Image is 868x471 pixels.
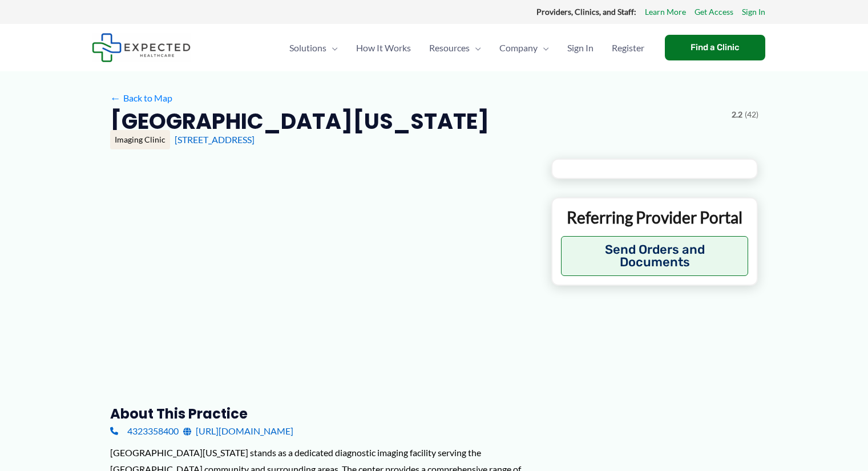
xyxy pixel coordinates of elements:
[538,28,549,68] span: Menu Toggle
[326,28,338,68] span: Menu Toggle
[536,7,636,17] strong: Providers, Clinics, and Staff:
[732,107,742,122] span: 2.2
[742,5,765,19] a: Sign In
[665,35,765,60] a: Find a Clinic
[695,5,733,19] a: Get Access
[347,28,420,68] a: How It Works
[429,28,470,68] span: Resources
[356,28,411,68] span: How It Works
[175,134,255,145] a: [STREET_ADDRESS]
[612,28,644,68] span: Register
[110,107,489,135] h2: [GEOGRAPHIC_DATA][US_STATE]
[183,423,293,440] a: [URL][DOMAIN_NAME]
[490,28,558,68] a: CompanyMenu Toggle
[745,107,758,122] span: (42)
[558,28,603,68] a: Sign In
[110,90,172,107] a: ←Back to Map
[499,28,538,68] span: Company
[110,405,533,423] h3: About this practice
[92,33,191,62] img: Expected Healthcare Logo - side, dark font, small
[110,130,170,149] div: Imaging Clinic
[289,28,326,68] span: Solutions
[567,28,594,68] span: Sign In
[603,28,653,68] a: Register
[645,5,686,19] a: Learn More
[561,207,749,228] p: Referring Provider Portal
[280,28,347,68] a: SolutionsMenu Toggle
[420,28,490,68] a: ResourcesMenu Toggle
[470,28,481,68] span: Menu Toggle
[280,28,653,68] nav: Primary Site Navigation
[561,236,749,276] button: Send Orders and Documents
[110,92,121,103] span: ←
[110,423,179,440] a: 4323358400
